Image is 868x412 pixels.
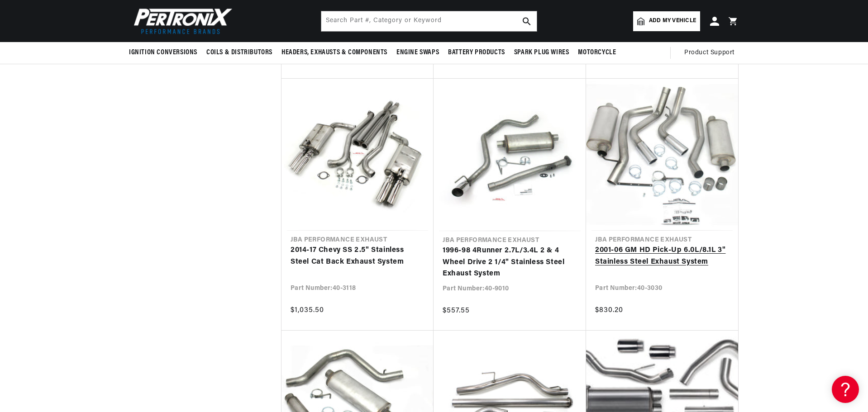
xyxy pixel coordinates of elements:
[510,42,574,63] summary: Spark Plug Wires
[206,48,272,57] span: Coils & Distributors
[129,48,197,57] span: Ignition Conversions
[443,245,577,280] a: 1996-98 4Runner 2.7L/3.4L 2 & 4 Wheel Drive 2 1/4" Stainless Steel Exhaust System
[444,42,510,63] summary: Battery Products
[392,42,444,63] summary: Engine Swaps
[321,11,537,31] input: Search Part #, Category or Keyword
[129,5,233,37] img: Pertronix
[573,42,620,63] summary: Motorcycle
[684,42,739,64] summary: Product Support
[448,48,505,57] span: Battery Products
[396,48,439,57] span: Engine Swaps
[291,245,424,268] a: 2014-17 Chevy SS 2.5" Stainless Steel Cat Back Exhaust System
[684,48,734,58] span: Product Support
[595,245,729,268] a: 2001-06 GM HD Pick-Up 6.0L/8.1L 3" Stainless Steel Exhaust System
[129,42,202,63] summary: Ignition Conversions
[202,42,277,63] summary: Coils & Distributors
[281,48,387,57] span: Headers, Exhausts & Components
[649,17,696,25] span: Add my vehicle
[517,11,537,31] button: search button
[633,11,700,31] a: Add my vehicle
[578,48,616,57] span: Motorcycle
[514,48,569,57] span: Spark Plug Wires
[277,42,392,63] summary: Headers, Exhausts & Components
